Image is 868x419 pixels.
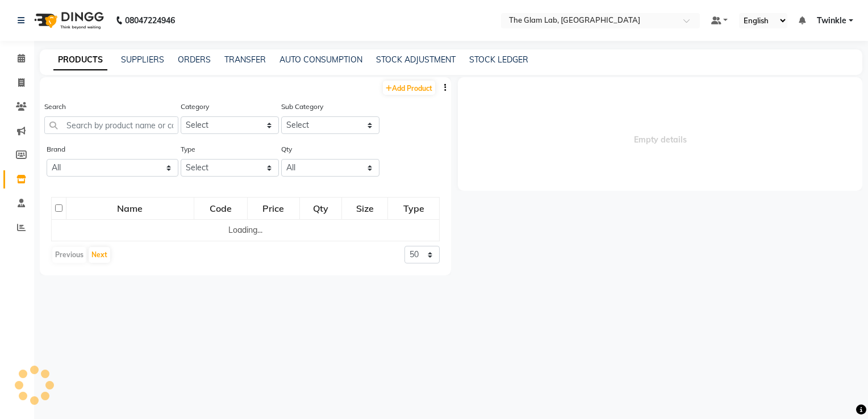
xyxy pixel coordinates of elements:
input: Search by product name or code [44,116,178,134]
a: ORDERS [178,55,211,65]
button: Next [89,247,110,263]
a: SUPPLIERS [121,55,164,65]
span: Empty details [458,77,862,191]
a: PRODUCTS [53,50,107,70]
a: TRANSFER [224,55,266,65]
div: Price [248,198,299,219]
td: Loading... [52,220,440,241]
label: Qty [281,144,292,154]
a: STOCK LEDGER [469,55,528,65]
b: 08047224946 [125,5,175,36]
img: logo [29,5,107,36]
label: Search [44,102,66,112]
label: Brand [47,144,65,154]
div: Size [343,198,387,219]
a: Add Product [383,81,435,95]
div: Type [389,198,439,219]
label: Type [181,144,195,154]
a: STOCK ADJUSTMENT [376,55,456,65]
span: Twinkle [817,15,846,27]
label: Category [181,102,209,112]
a: AUTO CONSUMPTION [279,55,362,65]
div: Name [67,198,193,219]
label: Sub Category [281,102,323,112]
div: Qty [301,198,341,219]
div: Code [195,198,247,219]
